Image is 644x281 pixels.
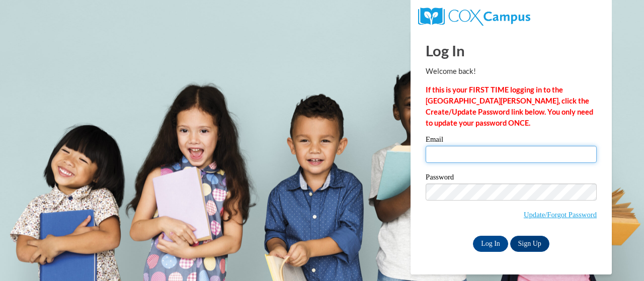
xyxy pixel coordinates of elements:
img: COX Campus [418,8,530,26]
a: Update/Forgot Password [524,211,597,219]
a: Sign Up [510,236,549,252]
label: Email [426,136,597,146]
input: Log In [473,236,508,252]
strong: If this is your FIRST TIME logging in to the [GEOGRAPHIC_DATA][PERSON_NAME], click the Create/Upd... [426,85,593,127]
h1: Log In [426,40,597,61]
p: Welcome back! [426,66,597,77]
a: COX Campus [418,12,530,20]
label: Password [426,173,597,183]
